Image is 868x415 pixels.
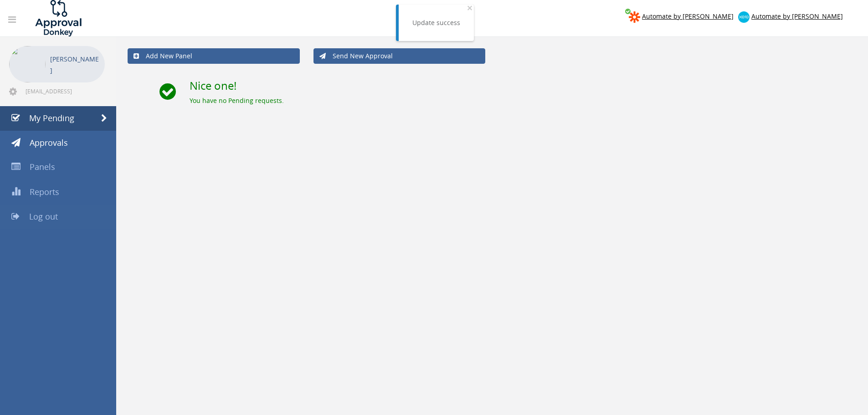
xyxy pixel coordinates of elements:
[190,80,857,92] h2: Nice one!
[412,18,460,27] div: Update success
[30,186,59,197] span: Reports
[50,53,100,76] p: [PERSON_NAME]
[30,161,55,172] span: Panels
[738,11,750,23] img: xero-logo.png
[642,12,734,20] span: Automate by [PERSON_NAME]
[26,87,103,95] span: [EMAIL_ADDRESS][DOMAIN_NAME]
[467,1,473,14] span: ×
[751,12,843,20] span: Automate by [PERSON_NAME]
[190,96,857,105] div: You have no Pending requests.
[313,48,486,64] a: Send New Approval
[29,211,58,222] span: Log out
[30,137,68,148] span: Approvals
[629,11,640,23] img: zapier-logomark.png
[29,113,74,123] span: My Pending
[128,48,300,64] a: Add New Panel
